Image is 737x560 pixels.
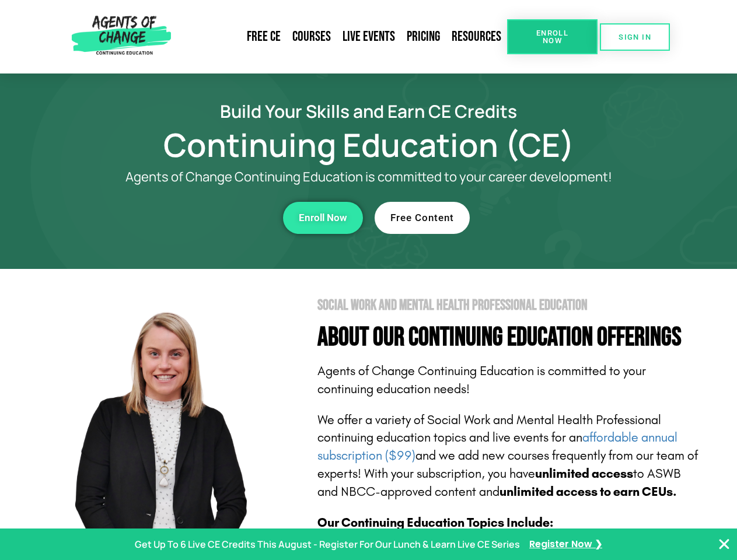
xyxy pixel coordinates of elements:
[317,515,553,530] b: Our Continuing Education Topics Include:
[36,103,701,120] h2: Build Your Skills and Earn CE Credits
[526,29,579,44] span: Enroll Now
[500,484,677,499] b: unlimited access to earn CEUs.
[135,536,520,553] p: Get Up To 6 Live CE Credits This August - Register For Our Lunch & Learn Live CE Series
[299,213,347,223] span: Enroll Now
[317,411,701,501] p: We offer a variety of Social Work and Mental Health Professional continuing education topics and ...
[241,23,287,50] a: Free CE
[600,23,670,51] a: SIGN IN
[390,213,454,223] span: Free Content
[317,363,646,397] span: Agents of Change Continuing Education is committed to your continuing education needs!
[337,23,401,50] a: Live Events
[619,33,651,41] span: SIGN IN
[507,19,598,54] a: Enroll Now
[375,202,470,234] a: Free Content
[36,131,701,158] h1: Continuing Education (CE)
[317,324,701,351] h4: About Our Continuing Education Offerings
[529,536,602,553] a: Register Now ❯
[283,202,363,234] a: Enroll Now
[317,298,701,313] h2: Social Work and Mental Health Professional Education
[717,537,731,551] button: Close Banner
[83,170,655,184] p: Agents of Change Continuing Education is committed to your career development!
[535,466,633,481] b: unlimited access
[446,23,507,50] a: Resources
[176,23,507,50] nav: Menu
[401,23,446,50] a: Pricing
[287,23,337,50] a: Courses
